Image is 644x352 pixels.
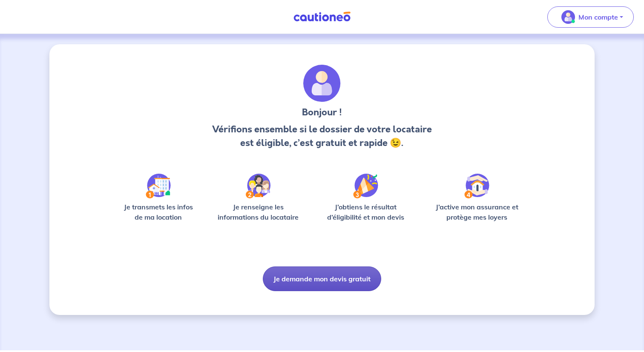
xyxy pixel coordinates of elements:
[118,202,199,222] p: Je transmets les infos de ma location
[246,174,270,198] img: /static/c0a346edaed446bb123850d2d04ad552/Step-2.svg
[210,123,434,150] p: Vérifions ensemble si le dossier de votre locataire est éligible, c’est gratuit et rapide 😉.
[318,202,414,222] p: J’obtiens le résultat d’éligibilité et mon devis
[427,202,526,222] p: J’active mon assurance et protège mes loyers
[578,12,618,22] p: Mon compte
[146,174,171,198] img: /static/90a569abe86eec82015bcaae536bd8e6/Step-1.svg
[561,10,575,24] img: illu_account_valid_menu.svg
[263,266,381,291] button: Je demande mon devis gratuit
[464,174,489,198] img: /static/bfff1cf634d835d9112899e6a3df1a5d/Step-4.svg
[210,106,434,119] h3: Bonjour !
[353,174,378,198] img: /static/f3e743aab9439237c3e2196e4328bba9/Step-3.svg
[547,6,634,28] button: illu_account_valid_menu.svgMon compte
[303,65,341,102] img: archivate
[213,202,304,222] p: Je renseigne les informations du locataire
[290,11,354,22] img: Cautioneo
